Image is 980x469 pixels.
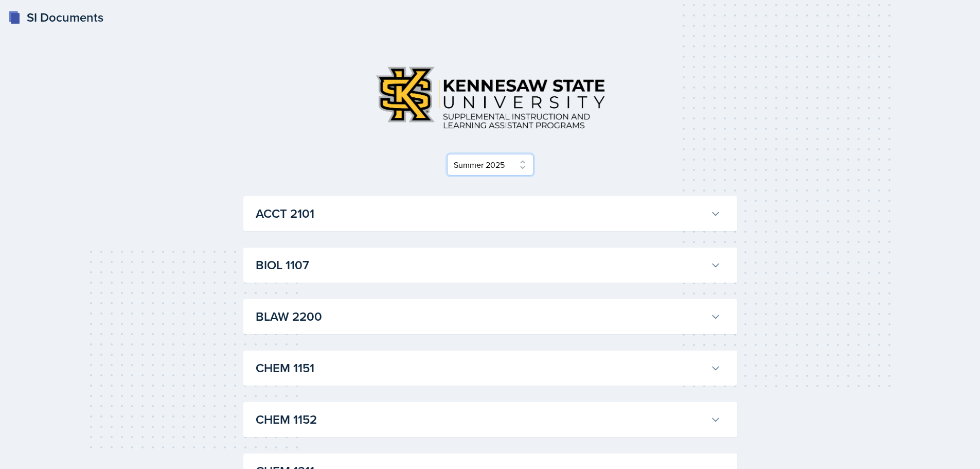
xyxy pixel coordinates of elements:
h3: BLAW 2200 [256,307,706,326]
button: BIOL 1107 [254,254,723,276]
h3: CHEM 1152 [256,410,706,429]
img: Kennesaw State University [367,58,614,137]
button: ACCT 2101 [254,202,723,225]
h3: BIOL 1107 [256,256,706,274]
button: CHEM 1152 [254,408,723,431]
h3: CHEM 1151 [256,359,706,377]
button: CHEM 1151 [254,357,723,379]
button: BLAW 2200 [254,305,723,328]
a: SI Documents [8,8,103,27]
h3: ACCT 2101 [256,204,706,223]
